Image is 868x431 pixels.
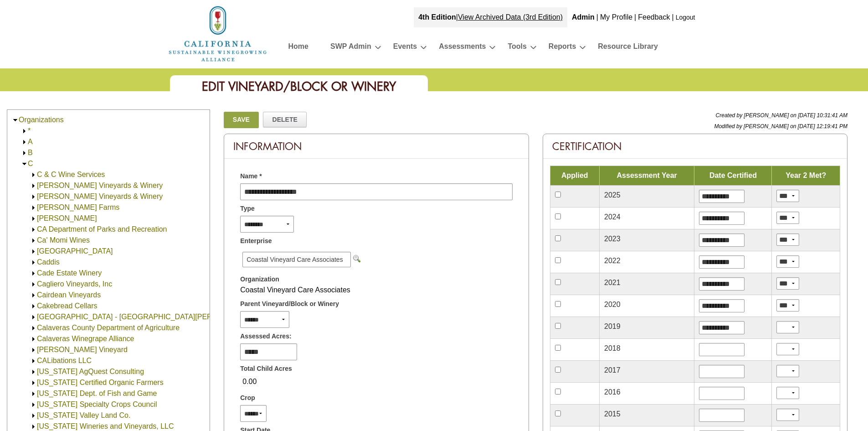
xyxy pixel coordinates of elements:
span: 2016 [604,388,621,396]
a: View Archived Data (3rd Edition) [458,13,563,21]
img: Collapse C [21,161,28,167]
a: Calaveras County Department of Agriculture [37,324,180,332]
img: logo_cswa2x.png [168,5,268,63]
a: [GEOGRAPHIC_DATA] [37,247,113,255]
a: Resource Library [598,40,658,56]
a: [US_STATE] Wineries and Vineyards, LLC [37,422,174,430]
span: Coastal Vineyard Care Associates [240,286,350,294]
img: Expand * [21,128,28,135]
span: 2023 [604,235,621,243]
strong: 4th Edition [418,13,456,21]
span: Edit Vineyard/Block or Winery [202,78,396,94]
img: Expand California AgQuest Consulting [30,369,37,375]
img: Expand Caldwell Vineyard [30,347,37,353]
div: | [671,7,675,27]
img: Expand Cairdean Vineyards [30,292,37,299]
td: Date Certified [694,166,772,186]
a: Tools [508,40,526,56]
td: Applied [550,166,599,186]
img: Expand Cache Creek Vineyards [30,248,37,255]
a: CALibations LLC [37,357,92,364]
b: Admin [572,13,595,21]
img: Expand California Certified Organic Farmers [30,379,37,386]
img: Expand C. Emmons Vineyards & Winery [30,182,37,189]
a: Organizations [19,116,64,124]
img: Expand Cade Estate Winery [30,270,37,277]
a: Cade Estate Winery [37,269,102,277]
a: Events [393,40,417,56]
span: 2022 [604,257,621,265]
a: Reports [549,40,576,56]
a: B [28,149,33,156]
img: Expand C.W. Milhous [30,215,37,222]
div: | [596,7,599,27]
div: Certification [543,134,847,159]
img: Expand Calaveras Winegrape Alliance [30,336,37,343]
span: Total Child Acres [240,364,292,374]
img: Expand Caddis [30,259,37,266]
img: Expand Cakebread Cellars [30,303,37,310]
a: Assessments [439,40,486,56]
img: Expand C.G. Di Arie Vineyards & Winery [30,193,37,200]
a: SWP Admin [330,40,371,56]
img: Expand CALibations LLC [30,358,37,364]
a: [US_STATE] Valley Land Co. [37,411,130,419]
span: 2021 [604,279,621,286]
a: [US_STATE] Dept. of Fish and Game [37,389,157,397]
span: 2017 [604,366,621,374]
img: Expand C.J. Ritchie Farms [30,204,37,211]
img: Expand C & C Wine Services [30,171,37,178]
img: Expand California Valley Land Co. [30,412,37,419]
span: Assessed Acres: [240,332,291,341]
span: Coastal Vineyard Care Associates [242,252,350,267]
a: Home [168,29,268,37]
a: Save [224,112,258,128]
img: Expand Ca' Momi Wines [30,237,37,244]
span: Name * [240,171,262,181]
a: [PERSON_NAME] Vineyards & Winery [37,192,163,200]
img: Expand California Specialty Crops Council [30,401,37,408]
a: A [28,138,33,145]
a: Cakebread Cellars [37,302,98,310]
a: CA Department of Parks and Recreation [37,225,167,233]
a: [US_STATE] Certified Organic Farmers [37,379,164,386]
span: 2024 [604,213,621,221]
a: Cairdean Vineyards [37,291,101,299]
div: | [414,7,567,27]
span: 2019 [604,322,621,330]
span: Created by [PERSON_NAME] on [DATE] 10:31:41 AM Modified by [PERSON_NAME] on [DATE] 12:19:41 PM [714,112,847,130]
span: 2020 [604,301,621,308]
span: 2025 [604,191,621,199]
span: 2015 [604,410,621,418]
div: Information [224,134,528,159]
span: 0.00 [240,374,259,389]
a: Logout [676,14,695,21]
a: C [28,160,33,167]
a: Caddis [37,258,60,266]
a: My Profile [600,13,632,21]
img: Expand California Dept. of Fish and Game [30,390,37,397]
img: Expand Cagliero Vineyards, Inc [30,281,37,288]
a: Cagliero Vineyards, Inc [37,280,112,288]
a: Delete [263,112,307,127]
a: [PERSON_NAME] Farms [37,203,119,211]
a: [US_STATE] Specialty Crops Council [37,400,157,408]
td: Year 2 Met? [772,166,840,186]
a: [PERSON_NAME] Vineyards & Winery [37,182,163,189]
span: 2018 [604,344,621,352]
img: Expand California Wineries and Vineyards, LLC [30,423,37,430]
span: Enterprise [240,236,272,246]
img: Expand A [21,139,28,145]
img: Expand Cal Poly State University - San Luis Obispo [30,314,37,321]
td: Assessment Year [599,166,694,186]
span: Type [240,204,255,213]
img: Expand Calaveras County Department of Agriculture [30,325,37,332]
a: [GEOGRAPHIC_DATA] - [GEOGRAPHIC_DATA][PERSON_NAME] [37,313,255,321]
img: Collapse Organizations [12,117,19,124]
div: | [633,7,637,27]
a: [US_STATE] AgQuest Consulting [37,368,144,375]
a: Home [288,40,308,56]
a: [PERSON_NAME] [37,214,97,222]
span: Crop [240,393,255,403]
span: Organization [240,275,279,284]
